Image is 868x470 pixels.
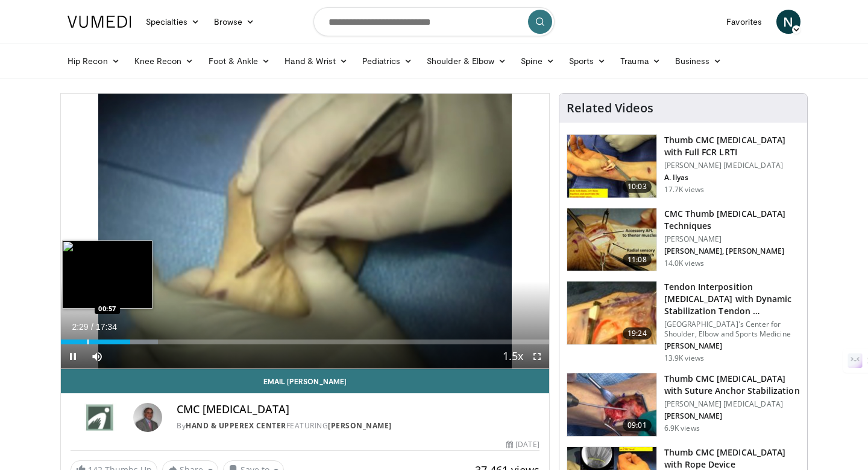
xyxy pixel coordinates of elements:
[664,399,800,409] p: [PERSON_NAME] [MEDICAL_DATA]
[514,49,561,73] a: Spine
[664,423,700,433] p: 6.9K views
[567,282,656,344] img: rosenwasser_basal_joint_1.png.150x105_q85_crop-smart_upscale.jpg
[623,254,652,266] span: 11:08
[60,49,127,73] a: Hip Recon
[664,134,800,158] h3: Thumb CMC [MEDICAL_DATA] with Full FCR LRTI
[61,344,85,369] button: Pause
[664,411,800,421] p: [PERSON_NAME]
[313,7,555,36] input: Search topics, interventions
[127,49,201,73] a: Knee Recon
[85,344,109,369] button: Mute
[61,369,549,393] a: Email [PERSON_NAME]
[96,322,117,332] span: 17:34
[567,208,800,272] a: 11:08 CMC Thumb [MEDICAL_DATA] Techniques [PERSON_NAME] [PERSON_NAME], [PERSON_NAME] 14.0K views
[664,373,800,397] h3: Thumb CMC [MEDICAL_DATA] with Suture Anchor Stabilization
[72,322,88,332] span: 2:29
[664,185,704,195] p: 17.7K views
[664,234,800,244] p: [PERSON_NAME]
[133,403,162,432] img: Avatar
[139,10,207,34] a: Specialties
[562,49,614,73] a: Sports
[207,10,262,34] a: Browse
[567,135,656,198] img: 155faa92-facb-4e6b-8eb7-d2d6db7ef378.150x105_q85_crop-smart_upscale.jpg
[177,420,539,431] div: By FEATURING
[664,161,800,170] p: [PERSON_NAME] [MEDICAL_DATA]
[623,419,652,431] span: 09:01
[567,208,656,271] img: 08bc6ee6-87c4-498d-b9ad-209c97b58688.150x105_q85_crop-smart_upscale.jpg
[668,49,729,73] a: Business
[613,49,668,73] a: Trauma
[68,16,131,28] img: VuMedi Logo
[567,373,656,436] img: 6c4ab8d9-ead7-46ab-bb92-4bf4fe9ee6dd.150x105_q85_crop-smart_upscale.jpg
[91,322,93,332] span: /
[664,259,704,268] p: 14.0K views
[61,340,549,344] div: Progress Bar
[567,134,800,198] a: 10:03 Thumb CMC [MEDICAL_DATA] with Full FCR LRTI [PERSON_NAME] [MEDICAL_DATA] A. Ilyas 17.7K views
[664,281,800,317] h3: Tendon Interposition [MEDICAL_DATA] with Dynamic Stabilization Tendon …
[664,246,800,256] p: [PERSON_NAME], [PERSON_NAME]
[525,344,549,369] button: Fullscreen
[719,10,769,34] a: Favorites
[567,373,800,437] a: 09:01 Thumb CMC [MEDICAL_DATA] with Suture Anchor Stabilization [PERSON_NAME] [MEDICAL_DATA] [PER...
[623,181,652,193] span: 10:03
[420,49,514,73] a: Shoulder & Elbow
[664,320,800,339] p: [GEOGRAPHIC_DATA]'s Center for Shoulder, Elbow and Sports Medicine
[355,49,420,73] a: Pediatrics
[186,420,286,431] a: Hand & UpperEx Center
[328,420,392,431] a: [PERSON_NAME]
[664,208,800,232] h3: CMC Thumb [MEDICAL_DATA] Techniques
[506,439,539,450] div: [DATE]
[61,94,549,369] video-js: Video Player
[776,10,800,34] a: N
[501,344,525,369] button: Playback Rate
[623,327,652,340] span: 19:24
[277,49,355,73] a: Hand & Wrist
[71,403,128,432] img: Hand & UpperEx Center
[567,101,653,115] h4: Related Videos
[567,281,800,363] a: 19:24 Tendon Interposition [MEDICAL_DATA] with Dynamic Stabilization Tendon … [GEOGRAPHIC_DATA]'s...
[177,403,539,416] h4: CMC [MEDICAL_DATA]
[664,173,800,182] p: A. Ilyas
[62,240,153,309] img: image.jpeg
[201,49,278,73] a: Foot & Ankle
[664,353,704,363] p: 13.9K views
[664,341,800,351] p: [PERSON_NAME]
